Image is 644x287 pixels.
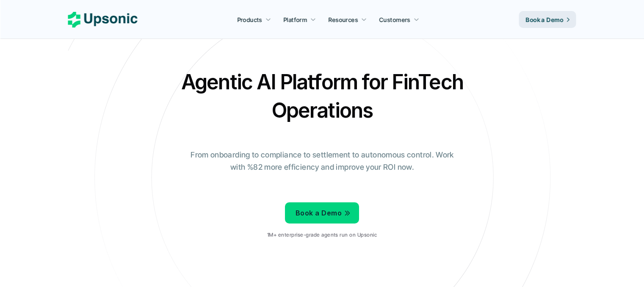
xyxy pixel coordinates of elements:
[185,149,460,174] p: From onboarding to compliance to settlement to autonomous control. Work with %82 more efficiency ...
[329,15,358,24] p: Resources
[285,202,359,224] a: Book a Demo
[237,15,262,24] p: Products
[519,11,576,28] a: Book a Demo
[526,15,564,24] p: Book a Demo
[296,207,342,219] p: Book a Demo
[379,15,411,24] p: Customers
[267,232,377,238] p: 1M+ enterprise-grade agents run on Upsonic
[174,68,470,124] h2: Agentic AI Platform for FinTech Operations
[232,12,276,27] a: Products
[283,15,307,24] p: Platform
